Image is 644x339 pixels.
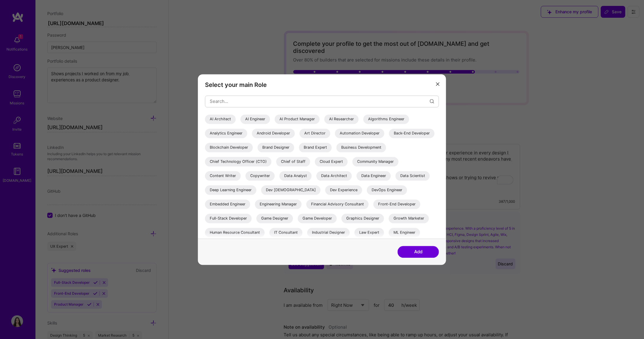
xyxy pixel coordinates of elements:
div: Data Analyst [279,171,312,181]
div: Dev Experience [325,185,362,195]
div: DevOps Engineer [367,185,407,195]
div: Full-Stack Developer [205,214,252,223]
i: icon Close [436,82,440,86]
div: IT Consultant [269,228,303,237]
div: Analytics Engineer [205,129,247,138]
div: Engineering Manager [255,199,302,209]
div: Dev [DEMOGRAPHIC_DATA] [261,185,321,195]
div: Android Developer [252,129,295,138]
div: Deep Learning Engineer [205,185,256,195]
div: Growth Marketer [389,214,429,223]
div: Data Scientist [396,171,430,181]
div: Financial Advisory Consultant [306,199,369,209]
div: Chief Technology Officer (CTO) [205,157,271,166]
div: Front-End Developer [373,199,420,209]
div: Law Expert [354,228,384,237]
div: Graphics Designer [341,214,384,223]
div: AI Engineer [240,114,270,124]
div: AI Product Manager [275,114,320,124]
i: icon Search [430,99,434,104]
div: Blockchain Developer [205,143,253,152]
div: Back-End Developer [389,129,435,138]
div: Data Engineer [357,171,391,181]
div: Copywriter [245,171,275,181]
div: Algorithms Engineer [363,114,409,124]
div: AI Researcher [324,114,359,124]
div: Chief of Staff [276,157,310,166]
h3: Select your main Role [205,81,439,88]
div: Human Resource Consultant [205,228,265,237]
div: Cloud Expert [315,157,348,166]
div: Business Development [336,143,386,152]
div: Brand Designer [258,143,294,152]
div: Community Manager [352,157,399,166]
div: Game Developer [298,214,337,223]
div: Game Designer [256,214,293,223]
div: Automation Developer [335,129,384,138]
div: Data Architect [316,171,352,181]
div: Embedded Engineer [205,199,250,209]
button: Add [398,246,439,258]
div: Content Writer [205,171,241,181]
div: AI Architect [205,114,236,124]
div: modal [198,74,446,265]
input: Search... [210,94,430,109]
div: Industrial Designer [307,228,350,237]
div: ML Engineer [389,228,420,237]
div: Art Director [300,129,330,138]
div: Brand Expert [299,143,332,152]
